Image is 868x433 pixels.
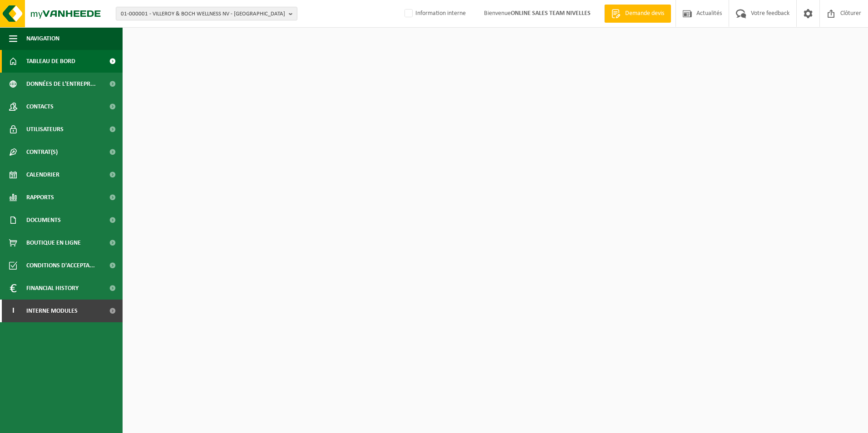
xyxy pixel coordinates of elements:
[623,9,666,18] span: Demande devis
[9,300,17,322] span: I
[26,186,54,209] span: Rapports
[116,7,297,20] button: 01-000001 - VILLEROY & BOCH WELLNESS NV - [GEOGRAPHIC_DATA]
[121,7,285,21] span: 01-000001 - VILLEROY & BOCH WELLNESS NV - [GEOGRAPHIC_DATA]
[604,5,671,23] a: Demande devis
[26,95,54,118] span: Contacts
[26,141,58,163] span: Contrat(s)
[26,118,64,141] span: Utilisateurs
[26,27,59,50] span: Navigation
[511,10,591,17] strong: ONLINE SALES TEAM NIVELLES
[26,254,95,277] span: Conditions d'accepta...
[403,7,466,20] label: Information interne
[26,277,79,300] span: Financial History
[26,231,81,254] span: Boutique en ligne
[26,163,59,186] span: Calendrier
[26,73,96,95] span: Données de l'entrepr...
[26,50,75,73] span: Tableau de bord
[26,209,61,231] span: Documents
[26,300,78,322] span: Interne modules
